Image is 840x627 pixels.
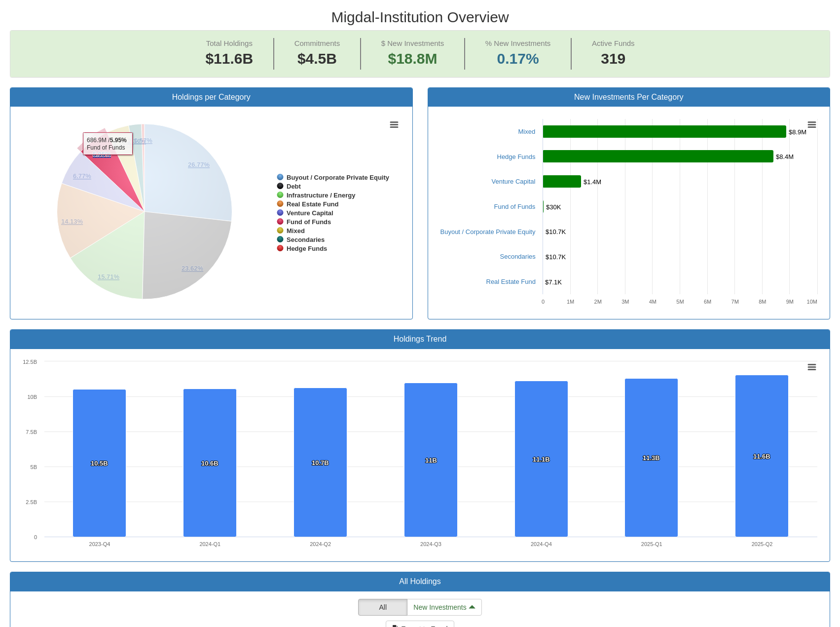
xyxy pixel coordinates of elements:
[759,299,766,305] text: 8M
[205,50,253,67] span: $11.6B
[592,48,635,70] span: 319
[182,265,204,272] tspan: 23.62%
[18,577,822,586] h3: All Holdings
[113,140,131,148] tspan: 4.15%
[287,200,339,208] tspan: Real Estate Fund
[18,335,822,344] h3: Holdings Trend
[518,128,536,135] a: Mixed
[546,253,566,261] tspan: $10.7K
[91,460,108,467] tspan: 10.5B
[776,153,794,160] tspan: $8.4M
[531,541,552,547] text: 2024-Q4
[753,453,770,460] tspan: 11.6B
[199,541,220,547] text: 2024-Q1
[566,299,574,305] text: 1M
[594,299,601,305] text: 2M
[287,218,331,226] tspan: Fund of Funds
[485,39,551,47] span: % New Investments
[23,359,37,365] text: 12.5B
[789,128,806,136] tspan: $8.9M
[287,192,356,199] tspan: Infrastructure / Energy
[420,541,441,547] text: 2024-Q3
[500,253,536,260] a: Secondaries
[128,137,146,145] tspan: 2.34%
[201,460,219,467] tspan: 10.6B
[752,541,773,547] text: 2025-Q2
[287,183,301,190] tspan: Debt
[440,228,536,235] a: Buyout / Corporate Private Equity
[310,541,331,547] text: 2024-Q2
[134,137,152,144] tspan: 0.57%
[10,9,830,25] h2: Migdal - Institution Overview
[381,39,444,47] span: $ New Investments
[497,153,536,160] a: Hedge Funds
[358,599,407,616] button: All
[34,534,37,540] text: 0
[494,203,536,210] a: Fund of Funds
[703,299,711,305] text: 6M
[89,541,110,547] text: 2023-Q4
[545,278,562,286] tspan: $7.1K
[584,178,601,186] tspan: $1.4M
[294,39,340,47] span: Commitments
[26,499,37,505] text: 2.5B
[621,299,629,305] text: 3M
[485,48,551,70] span: 0.17%
[287,209,333,217] tspan: Venture Capital
[31,464,37,470] text: 5B
[287,236,325,243] tspan: Secondaries
[643,454,660,462] tspan: 11.3B
[806,299,817,305] text: 10M
[541,299,544,305] text: 0
[546,228,566,235] tspan: $10.7K
[436,93,823,102] h3: New Investments Per Category
[649,299,656,305] text: 4M
[73,172,91,180] tspan: 6.77%
[206,39,253,47] span: Total Holdings
[61,218,83,225] tspan: 14.13%
[26,429,37,435] text: 7.5B
[287,174,390,181] tspan: Buyout / Corporate Private Equity
[188,161,210,168] tspan: 26.77%
[287,245,327,252] tspan: Hedge Funds
[93,151,111,158] tspan: 5.95%
[533,456,550,463] tspan: 11.1B
[287,227,305,235] tspan: Mixed
[641,541,662,547] text: 2025-Q1
[592,39,635,47] span: Active Funds
[297,50,337,67] span: $4.5B
[388,50,437,67] span: $18.8M
[18,93,405,102] h3: Holdings per Category
[98,273,120,280] tspan: 15.71%
[425,457,437,464] tspan: 11B
[546,203,561,211] tspan: $30K
[27,394,37,400] text: 10B
[407,599,481,616] button: New Investments
[486,278,536,285] a: Real Estate Fund
[786,299,793,305] text: 9M
[676,299,684,305] text: 5M
[312,459,329,467] tspan: 10.7B
[731,299,738,305] text: 7M
[492,178,536,185] a: Venture Capital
